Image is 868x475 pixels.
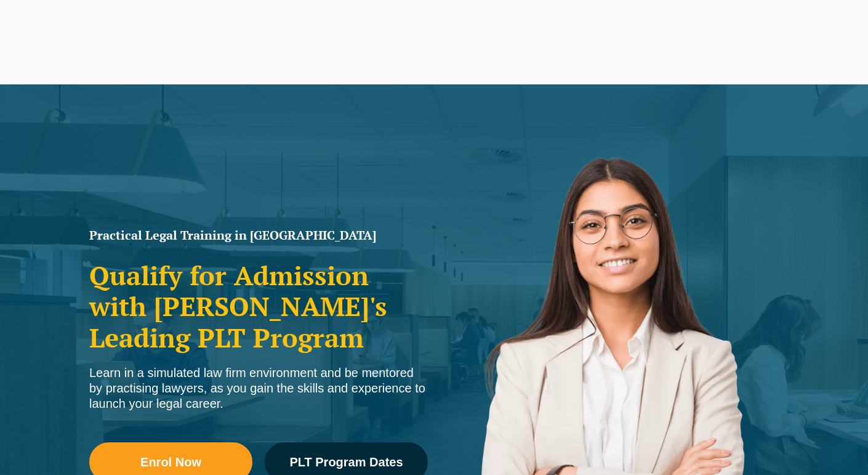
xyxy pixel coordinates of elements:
[289,456,403,468] span: PLT Program Dates
[89,365,428,412] div: Learn in a simulated law firm environment and be mentored by practising lawyers, as you gain the ...
[89,229,428,242] h1: Practical Legal Training in [GEOGRAPHIC_DATA]
[140,456,201,468] span: Enrol Now
[89,260,428,353] h2: Qualify for Admission with [PERSON_NAME]'s Leading PLT Program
